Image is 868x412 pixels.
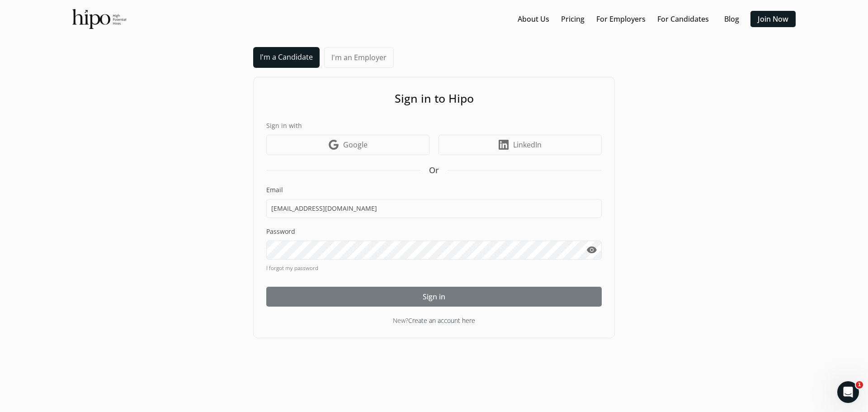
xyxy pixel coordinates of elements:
button: Pricing [557,11,588,27]
span: Google [343,139,368,150]
button: For Candidates [654,11,712,27]
span: LinkedIn [513,139,542,150]
a: Pricing [561,14,585,24]
button: visibility [581,241,602,260]
button: About Us [514,11,553,27]
label: Sign in with [266,121,602,130]
span: 1 [856,381,863,388]
img: official-logo [72,9,126,29]
a: About Us [518,14,549,24]
div: New? [266,316,602,325]
label: Email [266,185,602,194]
a: I'm an Employer [324,47,394,68]
button: Blog [717,11,746,27]
a: I forgot my password [266,264,602,272]
a: I'm a Candidate [253,47,320,68]
a: Blog [724,14,739,24]
span: Or [429,164,439,176]
span: visibility [586,245,597,256]
span: Sign in [423,291,445,302]
a: For Candidates [657,14,709,24]
h1: Sign in to Hipo [266,90,602,107]
a: Google [266,135,429,155]
label: Password [266,227,602,236]
button: Join Now [750,11,796,27]
a: For Employers [596,14,646,24]
a: Join Now [758,14,788,24]
button: Sign in [266,287,602,307]
button: For Employers [593,11,649,27]
iframe: Intercom live chat [837,381,859,403]
a: Create an account here [408,316,475,325]
a: LinkedIn [439,135,602,155]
